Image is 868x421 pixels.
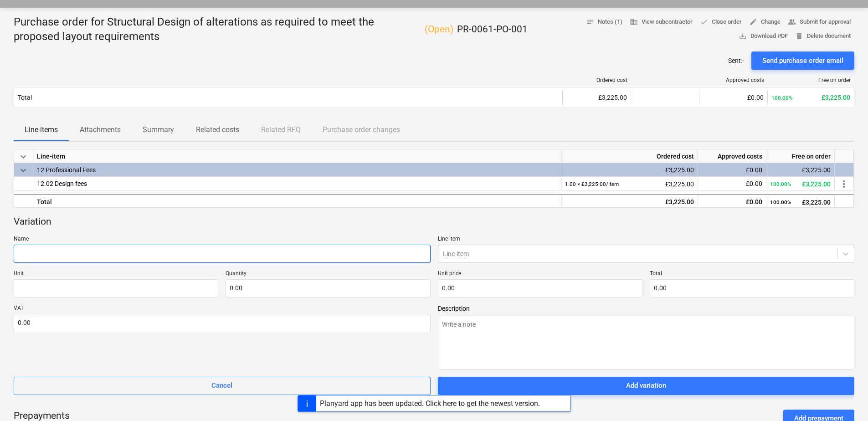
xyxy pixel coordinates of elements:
small: 100.00% [771,95,793,101]
span: Change [749,17,781,27]
p: Line-item [438,236,855,245]
p: Unit price [438,270,642,279]
iframe: Chat Widget [822,377,868,421]
span: delete [795,32,803,40]
div: £0.00 [702,195,762,209]
div: £3,225.00 [565,163,694,177]
small: 1.00 × £3,225.00 / Item [565,181,619,187]
span: 12.02 Design fees [37,180,87,187]
div: Planyard app has been updated. Click here to get the newest version. [320,399,540,408]
span: Delete document [795,31,851,41]
button: Send purchase order email [751,51,854,70]
div: £0.00 [702,163,762,177]
span: Description [438,305,855,312]
p: Quantity [226,270,430,279]
div: Approved costs [703,77,764,83]
div: £3,225.00 [771,94,850,101]
div: £3,225.00 [565,177,694,191]
span: Notes (1) [586,17,622,27]
button: Download PDF [735,29,791,43]
div: Send purchase order email [762,55,843,67]
span: Close order [700,17,742,27]
div: Approved costs [698,149,766,163]
p: VAT [14,305,431,314]
p: Attachments [80,124,121,135]
div: Add variation [626,380,666,391]
span: business [630,18,638,26]
div: Purchase order for Structural Design of alterations as required to meet the proposed layout requi... [14,15,528,44]
p: Line-items [25,124,58,135]
div: £3,225.00 [566,94,627,101]
span: edit [749,18,757,26]
span: keyboard_arrow_down [18,151,29,162]
div: £3,225.00 [770,195,831,209]
p: Unit [14,270,218,279]
span: View subcontractor [630,17,693,27]
p: Summary [143,124,174,135]
span: Download PDF [739,31,788,41]
p: Variation [14,216,51,228]
button: Submit for approval [784,15,854,29]
div: Total [18,94,32,101]
p: ( Open ) [425,23,453,36]
p: Related costs [196,124,239,135]
small: 100.00% [770,181,791,187]
div: Free on order [766,149,835,163]
p: Name [14,236,431,245]
p: PR-0061-PO-001 [457,23,528,36]
div: £3,225.00 [565,195,694,209]
div: £3,225.00 [770,163,831,177]
span: save_alt [739,32,747,40]
div: £0.00 [702,177,762,190]
span: people_alt [788,18,796,26]
button: Notes (1) [582,15,626,29]
button: Change [745,15,784,29]
div: £3,225.00 [770,177,831,191]
div: Ordered cost [566,77,627,83]
p: Total [650,270,854,279]
div: Line-item [33,149,561,163]
button: Close order [696,15,745,29]
button: Cancel [14,377,431,395]
button: Add variation [438,377,855,395]
div: Ordered cost [561,149,698,163]
span: done [700,18,708,26]
div: 12 Professional Fees [37,163,557,176]
div: Cancel [211,380,232,391]
span: keyboard_arrow_down [18,165,29,176]
button: Delete document [791,29,854,43]
button: View subcontractor [626,15,696,29]
small: 100.00% [770,199,791,205]
span: notes [586,18,594,26]
div: Total [33,194,561,208]
div: Free on order [771,77,851,83]
p: Sent : - [728,56,744,65]
span: Submit for approval [788,17,851,27]
div: £0.00 [703,94,764,101]
span: more_vert [838,179,849,190]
